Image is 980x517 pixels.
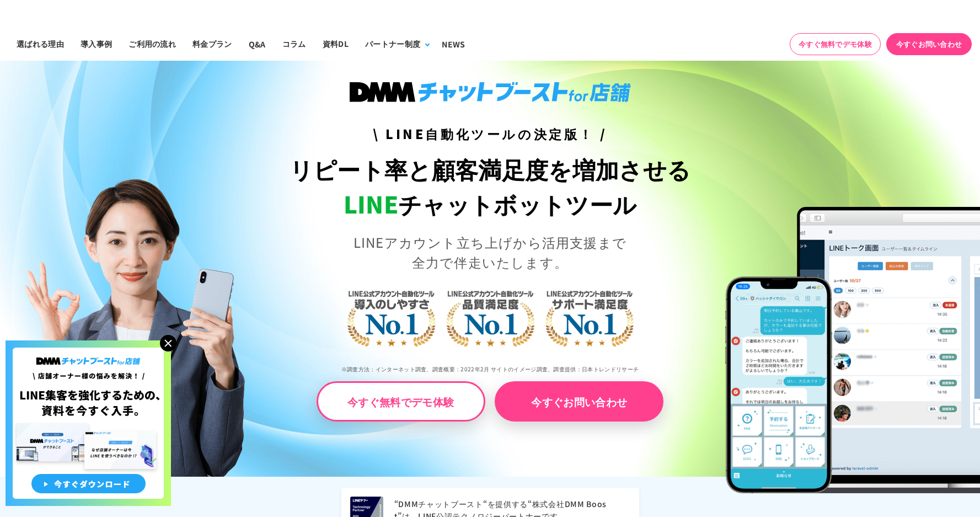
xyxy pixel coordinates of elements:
[886,33,972,55] a: 今すぐお問い合わせ
[8,27,72,61] a: 選ばれる理由
[365,38,420,50] div: パートナー制度
[120,27,184,61] a: ご利用の流れ
[72,27,120,61] a: 導入事例
[184,27,240,61] a: 料金プラン
[311,247,670,385] img: LINE公式アカウント自動化ツール導入のしやすさNo.1｜LINE公式アカウント自動化ツール品質満足度No.1｜LINE公式アカウント自動化ツールサポート満足度No.1
[274,27,314,61] a: コラム
[240,27,274,61] a: Q&A
[245,357,735,381] p: ※調査方法：インターネット調査、調査概要：2022年2月 サイトのイメージ調査、調査提供：日本トレンドリサーチ
[245,152,735,221] h1: リピート率と顧客満足度を増加させる チャットボットツール
[317,381,485,422] a: 今すぐ無料でデモ体験
[6,340,171,354] a: 店舗オーナー様の悩みを解決!LINE集客を狂化するための資料を今すぐ入手!
[314,27,357,61] a: 資料DL
[245,124,735,143] h3: \ LINE自動化ツールの決定版！ /
[344,186,398,220] span: LINE
[245,232,735,272] p: LINEアカウント立ち上げから活用支援まで 全力で伴走いたします。
[433,27,473,61] a: NEWS
[6,340,171,506] img: 店舗オーナー様の悩みを解決!LINE集客を狂化するための資料を今すぐ入手!
[790,33,881,55] a: 今すぐ無料でデモ体験
[495,381,663,422] a: 今すぐお問い合わせ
